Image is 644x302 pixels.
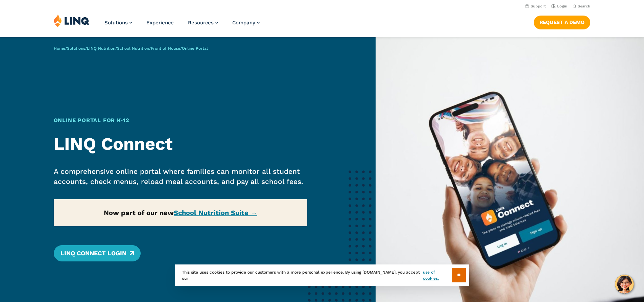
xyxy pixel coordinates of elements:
[232,20,260,26] a: Company
[232,20,255,26] span: Company
[534,14,590,29] nav: Button Navigation
[104,14,260,37] nav: Primary Navigation
[423,269,452,281] a: use of cookies.
[146,20,174,26] a: Experience
[87,46,115,51] a: LINQ Nutrition
[188,20,214,26] span: Resources
[182,46,208,51] span: Online Portal
[534,16,590,29] a: Request a Demo
[573,4,590,9] button: Open Search Bar
[151,46,180,51] a: Front of House
[117,46,149,51] a: School Nutrition
[54,116,308,124] h1: Online Portal for K‑12
[67,46,85,51] a: Solutions
[54,46,208,51] span: / / / / /
[174,209,257,217] a: School Nutrition Suite →
[104,20,128,26] span: Solutions
[104,20,132,26] a: Solutions
[54,46,65,51] a: Home
[615,275,634,294] button: Hello, have a question? Let’s chat.
[104,209,257,217] strong: Now part of our new
[525,4,546,8] a: Support
[175,264,469,286] div: This site uses cookies to provide our customers with a more personal experience. By using [DOMAIN...
[54,245,141,261] a: LINQ Connect Login
[54,134,173,154] strong: LINQ Connect
[188,20,218,26] a: Resources
[54,166,308,187] p: A comprehensive online portal where families can monitor all student accounts, check menus, reloa...
[551,4,567,8] a: Login
[578,4,590,8] span: Search
[54,14,90,27] img: LINQ | K‑12 Software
